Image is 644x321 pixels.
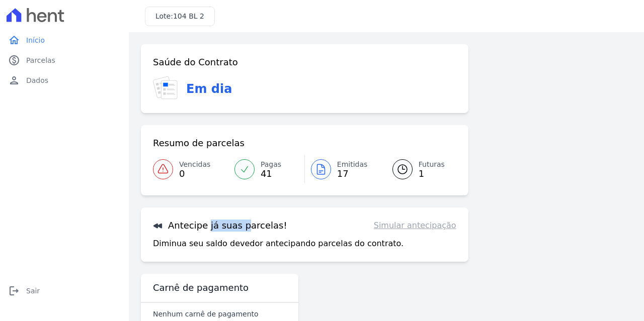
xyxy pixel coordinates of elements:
span: Futuras [419,159,445,170]
i: paid [8,54,20,66]
h3: Antecipe já suas parcelas! [153,220,287,232]
h3: Resumo de parcelas [153,137,245,149]
h3: Carnê de pagamento [153,282,249,294]
i: person [8,74,20,86]
a: Pagas 41 [228,155,304,183]
p: Diminua seu saldo devedor antecipando parcelas do contrato. [153,238,404,250]
h3: Em dia [186,80,232,98]
a: Emitidas 17 [305,155,380,183]
span: Vencidas [179,159,210,170]
a: Simular antecipação [374,220,456,232]
span: 0 [179,170,210,178]
span: Emitidas [337,159,368,170]
a: Vencidas 0 [153,155,228,183]
span: Início [26,35,45,45]
h3: Lote: [155,11,204,22]
span: Pagas [261,159,281,170]
span: 41 [261,170,281,178]
h3: Saúde do Contrato [153,56,238,68]
a: paidParcelas [4,50,125,70]
a: homeInício [4,30,125,50]
span: Dados [26,75,48,85]
i: home [8,34,20,46]
span: 17 [337,170,368,178]
span: 104 BL 2 [173,12,204,20]
span: 1 [419,170,445,178]
a: personDados [4,70,125,90]
span: Parcelas [26,55,55,65]
span: Sair [26,286,40,296]
a: logoutSair [4,281,125,301]
i: logout [8,285,20,297]
a: Futuras 1 [380,155,456,183]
